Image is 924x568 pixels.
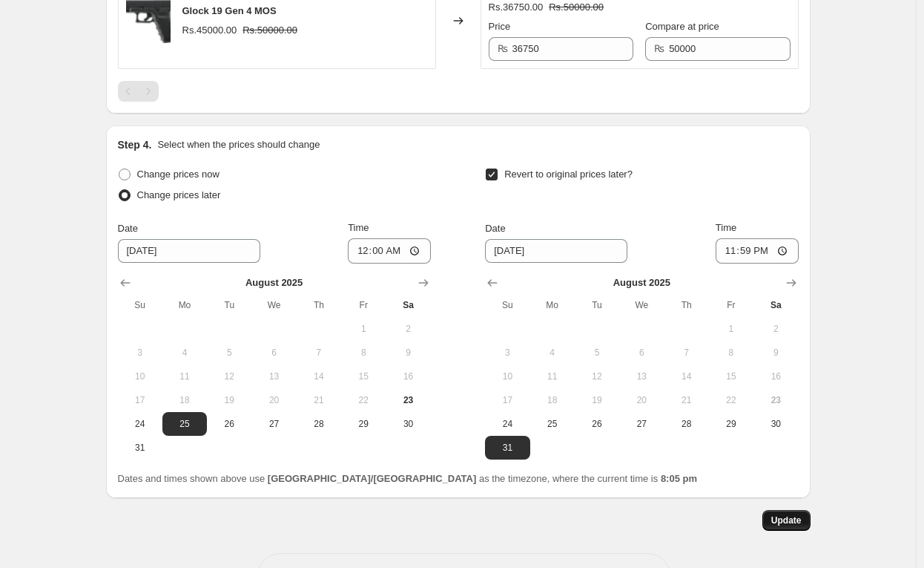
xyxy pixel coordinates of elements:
[118,137,152,152] h2: Step 4.
[491,442,524,454] span: 31
[168,418,201,430] span: 25
[213,370,245,382] span: 12
[213,347,245,359] span: 5
[257,370,290,382] span: 13
[168,370,201,382] span: 11
[392,347,424,359] span: 9
[709,317,753,341] button: Friday August 1 2025
[118,223,138,234] span: Date
[348,222,369,233] span: Time
[715,299,748,311] span: Fr
[257,299,290,311] span: We
[536,347,569,359] span: 4
[207,293,251,317] th: Tuesday
[664,293,708,317] th: Thursday
[759,370,792,382] span: 16
[386,412,430,436] button: Saturday August 30 2025
[207,388,251,412] button: Tuesday August 19 2025
[118,365,162,388] button: Sunday August 10 2025
[392,394,424,406] span: 23
[619,388,664,412] button: Wednesday August 20 2025
[491,370,524,382] span: 10
[182,5,277,16] span: Glock 19 Gen 4 MOS
[753,365,798,388] button: Saturday August 16 2025
[759,299,792,311] span: Sa
[670,299,702,311] span: Th
[491,418,524,430] span: 24
[753,388,798,412] button: Today Saturday August 23 2025
[213,299,245,311] span: Tu
[303,418,335,430] span: 28
[715,370,748,382] span: 15
[124,370,156,382] span: 10
[386,365,430,388] button: Saturday August 16 2025
[716,222,736,233] span: Time
[242,23,297,38] strike: Rs.50000.00
[715,394,748,406] span: 22
[118,81,159,102] nav: Pagination
[485,365,529,388] button: Sunday August 10 2025
[709,412,753,436] button: Friday August 29 2025
[118,239,260,263] input: 8/23/2025
[386,317,430,341] button: Saturday August 2 2025
[536,370,569,382] span: 11
[392,323,424,335] span: 2
[118,473,698,484] span: Dates and times shown above use as the timezone, where the current time is
[341,365,386,388] button: Friday August 15 2025
[530,388,575,412] button: Monday August 18 2025
[530,293,575,317] th: Monday
[118,388,162,412] button: Sunday August 17 2025
[762,510,811,531] button: Update
[625,370,658,382] span: 13
[347,323,380,335] span: 1
[347,394,380,406] span: 22
[581,347,613,359] span: 5
[251,341,296,365] button: Wednesday August 6 2025
[759,418,792,430] span: 30
[341,317,386,341] button: Friday August 1 2025
[530,341,575,365] button: Monday August 4 2025
[536,394,569,406] span: 18
[753,317,798,341] button: Saturday August 2 2025
[536,418,569,430] span: 25
[303,370,335,382] span: 14
[168,347,201,359] span: 4
[575,293,619,317] th: Tuesday
[392,418,424,430] span: 30
[251,365,296,388] button: Wednesday August 13 2025
[581,370,613,382] span: 12
[485,239,627,263] input: 8/23/2025
[485,341,529,365] button: Sunday August 3 2025
[341,341,386,365] button: Friday August 8 2025
[670,347,702,359] span: 7
[297,412,341,436] button: Thursday August 28 2025
[771,515,802,526] span: Update
[664,388,708,412] button: Thursday August 21 2025
[213,394,245,406] span: 19
[251,293,296,317] th: Wednesday
[137,169,220,180] span: Change prices now
[753,341,798,365] button: Saturday August 9 2025
[386,388,430,412] button: Today Saturday August 23 2025
[581,394,613,406] span: 19
[207,341,251,365] button: Tuesday August 5 2025
[207,412,251,436] button: Tuesday August 26 2025
[207,365,251,388] button: Tuesday August 12 2025
[781,272,802,293] button: Show next month, September 2025
[491,299,524,311] span: Su
[575,341,619,365] button: Tuesday August 5 2025
[124,347,156,359] span: 3
[118,293,162,317] th: Sunday
[485,436,529,460] button: Sunday August 31 2025
[297,365,341,388] button: Thursday August 14 2025
[482,272,503,293] button: Show previous month, July 2025
[715,418,748,430] span: 29
[619,365,664,388] button: Wednesday August 13 2025
[162,412,207,436] button: Monday August 25 2025
[118,412,162,436] button: Sunday August 24 2025
[251,412,296,436] button: Wednesday August 27 2025
[619,341,664,365] button: Wednesday August 6 2025
[341,388,386,412] button: Friday August 22 2025
[709,388,753,412] button: Friday August 22 2025
[124,299,156,311] span: Su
